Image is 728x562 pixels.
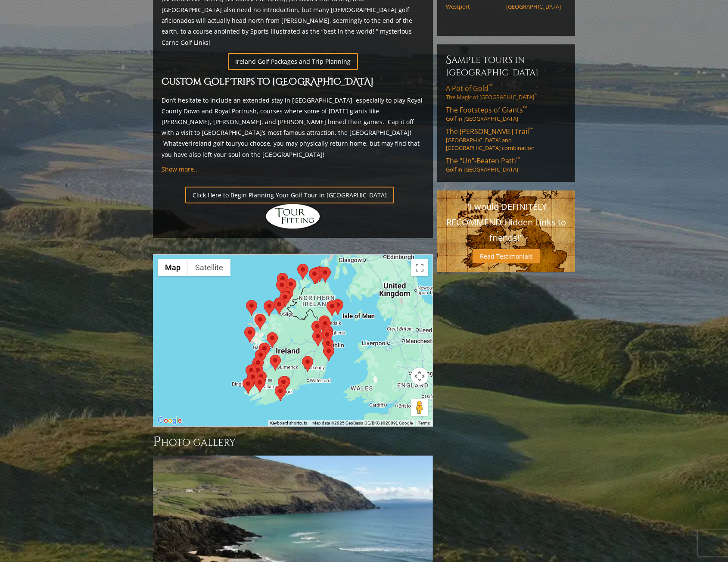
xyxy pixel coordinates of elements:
a: Ireland golf tour [191,139,238,147]
img: Hidden Links [265,203,321,229]
span: The Footsteps of Giants [446,105,527,115]
span: A Pot of Gold [446,84,492,93]
a: The Footsteps of Giants™Golf in [GEOGRAPHIC_DATA] [446,105,566,122]
a: [GEOGRAPHIC_DATA] [506,3,561,10]
h3: Photo Gallery [153,433,433,450]
button: Show street map [158,259,188,276]
sup: ™ [523,104,527,112]
span: The “Un”-Beaten Path [446,156,520,165]
a: Click Here to Begin Planning Your Golf Tour in [GEOGRAPHIC_DATA] [185,187,394,203]
a: Show more... [162,165,199,173]
span: The [PERSON_NAME] Trail [446,127,533,136]
a: Read Testimonials [473,249,540,263]
button: Drag Pegman onto the map to open Street View [411,399,428,416]
p: "I would DEFINITELY RECOMMEND Hidden Links to friends!" [446,199,566,246]
button: Toggle fullscreen view [411,259,428,276]
sup: ™ [534,93,537,98]
sup: ™ [516,155,520,162]
sup: ™ [529,126,533,133]
h6: Sample Tours in [GEOGRAPHIC_DATA] [446,53,566,78]
h2: Custom Golf Trips to [GEOGRAPHIC_DATA] [162,75,424,90]
button: Show satellite imagery [188,259,230,276]
button: Map camera controls [411,368,428,385]
img: Google [156,415,184,426]
a: Open this area in Google Maps (opens a new window) [156,415,184,426]
a: Westport [446,3,501,10]
sup: ™ [488,83,492,90]
a: A Pot of Gold™The Magic of [GEOGRAPHIC_DATA]™ [446,84,566,101]
p: Don’t hesitate to include an extended stay in [GEOGRAPHIC_DATA], especially to play Royal County ... [162,95,424,160]
a: Ireland Golf Packages and Trip Planning [228,53,358,70]
button: Keyboard shortcuts [270,420,307,426]
a: The “Un”-Beaten Path™Golf in [GEOGRAPHIC_DATA] [446,156,566,173]
a: The [PERSON_NAME] Trail™[GEOGRAPHIC_DATA] and [GEOGRAPHIC_DATA] combination [446,127,566,152]
span: Map data ©2025 GeoBasis-DE/BKG (©2009), Google [312,421,413,425]
a: Terms (opens in new tab) [418,421,430,425]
